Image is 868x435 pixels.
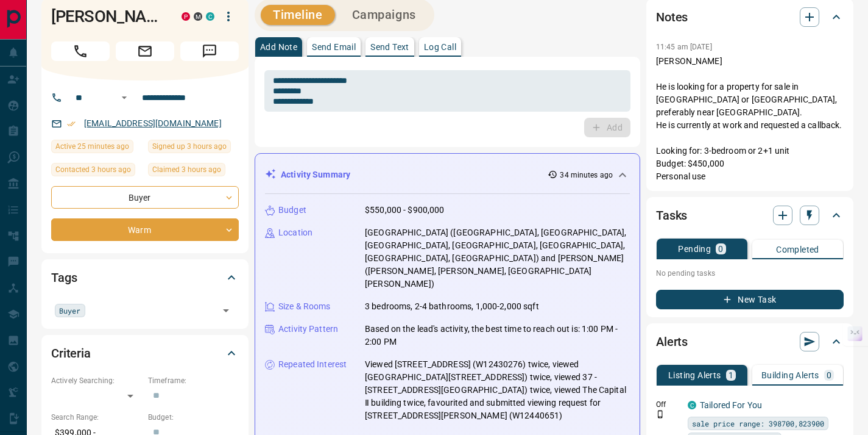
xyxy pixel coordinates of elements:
p: Repeated Interest [278,358,347,371]
button: Campaigns [340,5,428,25]
div: mrloft.ca [194,12,202,21]
a: Tailored For You [700,400,762,410]
button: Open [217,302,235,319]
p: Timeframe: [148,375,239,386]
p: 11:45 am [DATE] [656,43,712,51]
span: Message [180,41,239,61]
p: Listing Alerts [668,371,721,379]
p: Send Text [370,43,409,51]
div: Wed Oct 15 2025 [51,163,142,180]
div: condos.ca [206,12,214,21]
h1: [PERSON_NAME] [51,7,163,26]
p: Send Email [312,43,356,51]
a: [EMAIL_ADDRESS][DOMAIN_NAME] [84,118,222,128]
p: Log Call [424,43,456,51]
span: Buyer [59,304,81,317]
button: New Task [656,290,844,309]
p: Budget: [148,412,239,423]
p: Location [278,226,312,239]
p: Add Note [260,43,297,51]
svg: Email Verified [67,120,76,128]
p: $550,000 - $900,000 [365,204,445,217]
p: Activity Pattern [278,323,338,336]
div: Notes [656,2,844,32]
p: No pending tasks [656,264,844,282]
p: Search Range: [51,412,142,423]
p: [PERSON_NAME] He is looking for a property for sale in [GEOGRAPHIC_DATA] or [GEOGRAPHIC_DATA], pr... [656,55,844,183]
h2: Notes [656,7,688,27]
button: Timeline [261,5,335,25]
span: Email [116,41,174,61]
p: 3 bedrooms, 2-4 bathrooms, 1,000-2,000 sqft [365,300,539,313]
div: Tags [51,263,239,292]
p: Actively Searching: [51,375,142,386]
div: Wed Oct 15 2025 [51,140,142,157]
h2: Tasks [656,206,687,225]
div: Wed Oct 15 2025 [148,163,239,180]
p: Viewed [STREET_ADDRESS] (W12430276) twice, viewed [GEOGRAPHIC_DATA][STREET_ADDRESS]) twice, viewe... [365,358,630,422]
span: Signed up 3 hours ago [152,140,227,153]
button: Open [117,90,132,105]
div: Buyer [51,186,239,209]
span: Contacted 3 hours ago [55,164,131,176]
p: 34 minutes ago [560,170,613,181]
span: Call [51,41,110,61]
div: condos.ca [688,401,696,409]
div: property.ca [182,12,190,21]
p: Based on the lead's activity, the best time to reach out is: 1:00 PM - 2:00 PM [365,323,630,348]
p: Off [656,399,680,410]
p: 1 [729,371,733,379]
p: Pending [678,245,711,253]
div: Criteria [51,339,239,368]
div: Wed Oct 15 2025 [148,140,239,157]
p: 0 [718,245,723,253]
p: [GEOGRAPHIC_DATA] ([GEOGRAPHIC_DATA], [GEOGRAPHIC_DATA], [GEOGRAPHIC_DATA], [GEOGRAPHIC_DATA], [G... [365,226,630,290]
p: Budget [278,204,306,217]
p: Size & Rooms [278,300,331,313]
div: Activity Summary34 minutes ago [265,164,630,186]
span: Claimed 3 hours ago [152,164,221,176]
p: Building Alerts [761,371,819,379]
div: Alerts [656,327,844,356]
span: Active 25 minutes ago [55,140,129,153]
p: 0 [827,371,831,379]
h2: Alerts [656,332,688,351]
svg: Push Notification Only [656,410,665,419]
h2: Criteria [51,343,91,363]
div: Warm [51,218,239,241]
h2: Tags [51,268,77,287]
span: sale price range: 398700,823900 [692,417,824,430]
p: Completed [776,245,819,254]
div: Tasks [656,201,844,230]
p: Activity Summary [281,168,350,181]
